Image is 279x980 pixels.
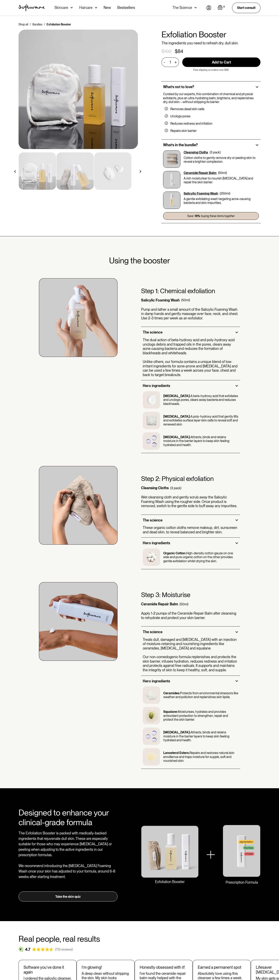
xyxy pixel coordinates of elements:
[82,965,130,970] div: I’m glowing!
[32,947,53,951] img: reviews stars
[198,965,246,970] div: Earned a permanent spot
[165,114,257,118] li: Unclogs pores
[141,287,215,295] h3: Step 1: Chemical exfoliation
[143,525,238,534] p: These organic cotton cloths remove makeup, dirt, sunscreen and dead skin, to reveal balanced and ...
[71,6,73,10] img: arrow down
[19,934,260,944] h2: Real people, real results
[141,486,169,490] div: Cleansing Cloths
[163,730,238,742] p: Attracts, binds and retains moisture in the barrier layers to keep skin feeling hydrated and health.
[163,85,194,89] h2: What’s not to love?
[19,830,118,879] p: The Exfoliation Booster is packed with medically-backed ingredients that rejuvenate dull skin. Th...
[54,6,68,10] div: Skincare
[218,5,226,11] a: Open cart
[163,551,238,563] p: High-density cotton gauze on one side and pure organic cotton on the other provides gentle exfoli...
[163,415,191,418] strong: [MEDICAL_DATA]:
[184,176,259,184] p: A rich moisturiser to nourish [MEDICAL_DATA] and repair the skin barrier.
[182,57,260,67] input: Add to Cart
[161,49,164,54] div: $
[143,541,170,545] div: Hero ingredients
[195,6,197,10] img: arrow down
[143,330,162,335] div: The science
[180,602,188,606] div: (50ml)
[109,256,170,265] h2: Using the booster
[173,60,178,65] div: +
[143,518,162,522] div: The science
[25,947,30,952] div: 4.7
[19,808,118,827] h2: Designed to enhance your clinical-grade formula
[163,415,238,426] p: A poly-hydroxy acid that gently lifts and exfoliates surface layer skin cells to reveal soft and ...
[55,948,73,951] div: (713 reviews)
[221,192,229,195] div: 250ml
[170,486,181,490] div: (3 pack)
[163,435,191,439] strong: [MEDICAL_DATA]:
[143,384,170,388] div: Hero ingredients
[165,122,257,126] li: Reduces redness and irritation
[32,22,42,26] a: Bundles
[143,338,238,377] p: The dual action of beta-hydroxy acid and poly-hydroxy acid unclogs debris and trapped oils in the...
[178,49,183,54] div: 84
[226,171,227,175] div: )
[143,637,238,672] p: Treats dull, damaged and [MEDICAL_DATA] with an injection of moisture-retaining and nourishing in...
[232,3,260,13] a: Start consult
[223,5,226,9] div: 0
[163,710,238,721] p: Moisturises, hydrates and provides antioxidant protection to strengthen, repair and protect the s...
[19,891,118,902] a: Take the skin quiz
[164,49,172,54] div: 102
[163,394,238,406] p: A beta-hydroxy acid that exfoliates and unclogs pores, clears away bacteria and reduces blackheads.
[140,965,188,970] div: Honestly obsessed with it!
[141,307,240,320] p: Pump and lather a small amount of the Salicylic Foaming Wash in damp hands and gently massage ove...
[175,49,178,54] div: $
[141,298,180,302] div: Salicylic Foaming Wash
[163,710,178,714] strong: Squalane:
[163,691,180,695] strong: Ceramides:
[165,107,257,111] li: Removes dead skin cells
[19,947,23,952] img: reviews logo
[163,394,191,398] strong: [MEDICAL_DATA]:
[141,475,214,483] h3: Step 2: Physical exfoliation
[95,6,97,10] img: arrow down
[163,435,238,447] p: Attracts, binds and retains moisture in the barrier layers to keep skin feeling hydrated and health.
[219,171,226,175] div: 50ml
[141,495,240,508] p: Wet cleansing cloth and gently scrub away the Salicylic Foaming Wash using the rougher side. Once...
[155,880,185,884] div: Exfoliation Booster
[139,170,142,173] img: arrow right
[30,22,31,26] div: /
[163,143,198,147] h2: What’s in the bundle?
[184,171,217,175] a: Ceramide Repair Balm
[19,22,28,26] a: Shop all
[194,214,201,218] strong: 18%
[14,170,16,173] img: arrow left
[161,41,260,45] p: The ingredients you need to refresh dry, dull skin.
[141,611,240,620] p: Apply 1-2 pumps of the Ceramide Repair Balm after cleansing to rehydrate and protect your skin ba...
[210,150,220,154] div: 3 pack
[181,298,190,302] div: (50ml)
[163,751,189,755] strong: Lanosterol Esters:
[47,22,71,26] div: Exfoliation Booster
[184,197,259,205] p: A gentle exfoliating wash targeting acne-causing bacteria and skin impurities.
[19,947,73,952] a: 4.7(713 reviews)
[220,150,221,154] div: )
[163,730,191,734] strong: [MEDICAL_DATA]:
[218,171,219,175] div: (
[24,965,72,975] div: Software you’ve done it again
[143,630,162,634] div: The science
[163,92,257,104] p: Curated by our experts, this combination of chemical and physical exfoliants, plus an ultra-hydra...
[163,691,238,699] p: Protects from environmental stressors like weather and pollution and replenishes skin lipids.
[229,192,230,195] div: )
[184,192,218,195] a: Salicylic Foaming Wash
[143,679,170,683] div: Hero ingredients
[19,4,45,11] img: Software Logo
[163,212,259,220] a: Save18%buying these items together
[164,60,166,65] div: -
[163,551,186,555] strong: Organic Cotton:
[226,880,258,885] div: Prescription Formula
[184,150,208,154] a: Cleansing Cloths
[163,751,238,763] p: Repairs and restores natural skin emollience and traps moisture for supple, soft and nourished skin.
[172,6,192,10] div: The Science
[210,150,210,154] div: (
[79,6,93,10] div: Haircare
[220,192,221,195] div: (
